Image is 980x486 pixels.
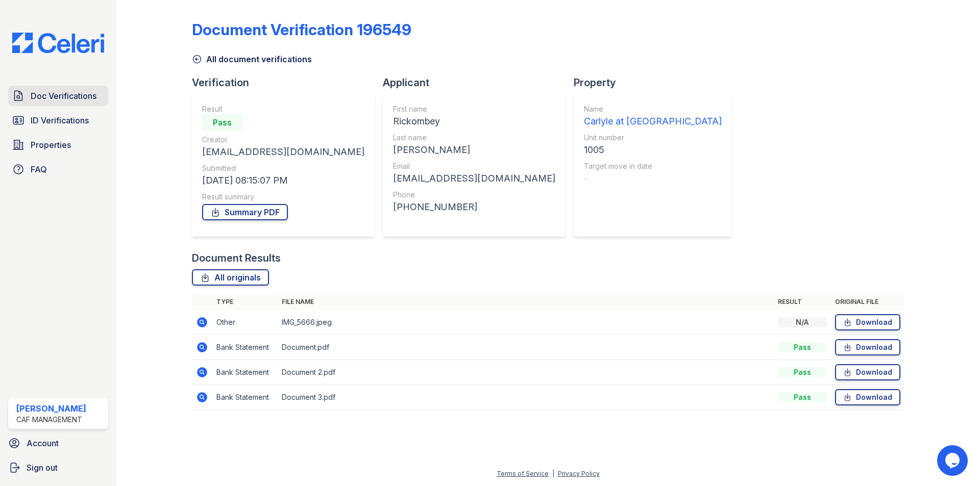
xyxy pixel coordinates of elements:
[16,402,86,415] div: [PERSON_NAME]
[8,86,108,106] a: Doc Verifications
[831,294,904,310] th: Original file
[31,163,47,175] span: FAQ
[778,342,827,352] div: Pass
[774,294,831,310] th: Result
[212,385,278,410] td: Bank Statement
[393,114,555,129] div: Rickombey
[202,104,364,114] div: Result
[835,389,900,405] a: Download
[31,90,96,102] span: Doc Verifications
[202,114,243,131] div: Pass
[8,135,108,155] a: Properties
[212,360,278,385] td: Bank Statement
[192,269,269,286] a: All originals
[393,200,555,214] div: [PHONE_NUMBER]
[31,114,89,126] span: ID Verifications
[278,335,774,360] td: Document.pdf
[4,433,112,453] a: Account
[16,415,86,425] div: CAF Management
[202,163,364,173] div: Submitted
[393,161,555,171] div: Email
[584,104,722,114] div: Name
[778,367,827,377] div: Pass
[27,437,59,449] span: Account
[212,310,278,335] td: Other
[8,110,108,131] a: ID Verifications
[584,133,722,143] div: Unit number
[835,339,900,355] a: Download
[202,173,364,188] div: [DATE] 08:15:07 PM
[192,20,411,39] div: Document Verification 196549
[192,75,383,90] div: Verification
[27,462,58,474] span: Sign out
[212,294,278,310] th: Type
[4,33,112,53] img: CE_Logo_Blue-a8612792a0a2168367f1c8372b55b34899dd931a85d93a1a3d3e32e68fde9ad4.png
[393,143,555,157] div: [PERSON_NAME]
[278,360,774,385] td: Document 2.pdf
[584,161,722,171] div: Target move in date
[584,143,722,157] div: 1005
[937,445,970,476] iframe: chat widget
[278,385,774,410] td: Document 3.pdf
[192,251,281,265] div: Document Results
[393,171,555,186] div: [EMAIL_ADDRESS][DOMAIN_NAME]
[4,457,112,478] a: Sign out
[835,364,900,380] a: Download
[192,53,312,65] a: All document verifications
[202,192,364,202] div: Result summary
[202,135,364,145] div: Creator
[202,145,364,159] div: [EMAIL_ADDRESS][DOMAIN_NAME]
[778,317,827,327] div: N/A
[584,114,722,129] div: Carlyle at [GEOGRAPHIC_DATA]
[835,314,900,330] a: Download
[383,75,574,90] div: Applicant
[278,310,774,335] td: IMG_5666.jpeg
[393,190,555,200] div: Phone
[584,171,722,186] div: -
[552,470,554,477] div: |
[574,75,740,90] div: Property
[393,104,555,114] div: First name
[393,133,555,143] div: Last name
[278,294,774,310] th: File name
[778,392,827,402] div: Pass
[584,104,722,129] a: Name Carlyle at [GEOGRAPHIC_DATA]
[558,470,600,477] a: Privacy Policy
[31,139,71,151] span: Properties
[8,159,108,180] a: FAQ
[497,470,549,477] a: Terms of Service
[202,204,288,220] a: Summary PDF
[212,335,278,360] td: Bank Statement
